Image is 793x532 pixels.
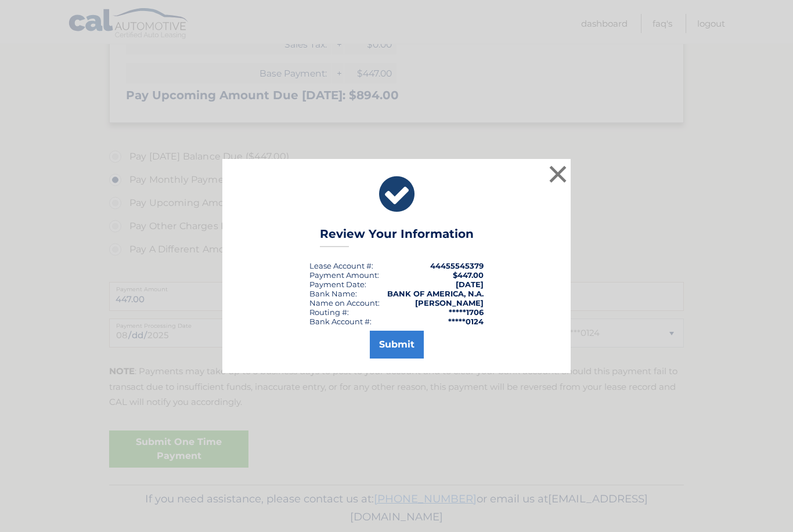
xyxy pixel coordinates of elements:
[309,280,365,289] span: Payment Date
[309,280,366,289] div: :
[309,270,379,280] div: Payment Amount:
[309,317,372,326] div: Bank Account #:
[309,307,349,317] div: Routing #:
[370,331,424,359] button: Submit
[309,261,373,270] div: Lease Account #:
[415,298,484,307] strong: [PERSON_NAME]
[453,270,484,280] span: $447.00
[309,298,380,307] div: Name on Account:
[387,289,484,298] strong: BANK OF AMERICA, N.A.
[309,289,357,298] div: Bank Name:
[430,261,484,270] strong: 44455545379
[320,227,474,247] h3: Review Your Information
[456,280,484,289] span: [DATE]
[546,162,569,186] button: ×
